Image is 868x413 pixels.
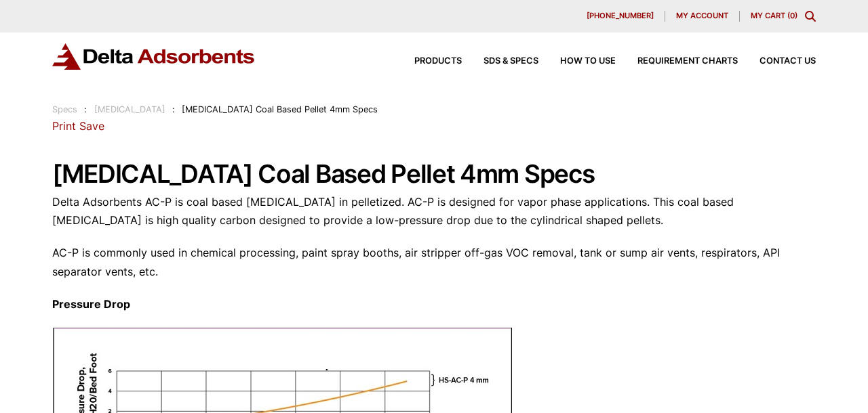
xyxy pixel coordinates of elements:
a: [MEDICAL_DATA] [94,104,165,114]
span: 0 [790,11,795,20]
img: Delta Adsorbents [52,43,256,70]
a: My account [665,11,740,22]
a: Contact Us [738,57,816,66]
span: Contact Us [759,57,816,66]
p: Delta Adsorbents AC-P is coal based [MEDICAL_DATA] in pelletized. AC-P is designed for vapor phas... [52,193,816,230]
h1: [MEDICAL_DATA] Coal Based Pellet 4mm Specs [52,160,816,188]
a: My Cart (0) [751,11,797,20]
a: How to Use [538,57,616,66]
span: Requirement Charts [637,57,738,66]
a: Print [52,119,76,133]
a: [PHONE_NUMBER] [576,11,665,22]
span: [PHONE_NUMBER] [587,12,654,20]
p: AC-P is commonly used in chemical processing, paint spray booths, air stripper off-gas VOC remova... [52,244,816,280]
span: Products [414,57,462,66]
strong: Pressure Drop [52,297,130,311]
span: SDS & SPECS [484,57,538,66]
a: Save [79,119,104,133]
a: Specs [52,104,77,114]
span: My account [676,12,728,20]
a: Requirement Charts [616,57,738,66]
span: : [172,104,175,114]
span: How to Use [560,57,616,66]
a: Products [393,57,462,66]
span: [MEDICAL_DATA] Coal Based Pellet 4mm Specs [182,104,378,114]
span: : [84,104,87,114]
a: SDS & SPECS [462,57,538,66]
div: Toggle Modal Content [805,11,816,22]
